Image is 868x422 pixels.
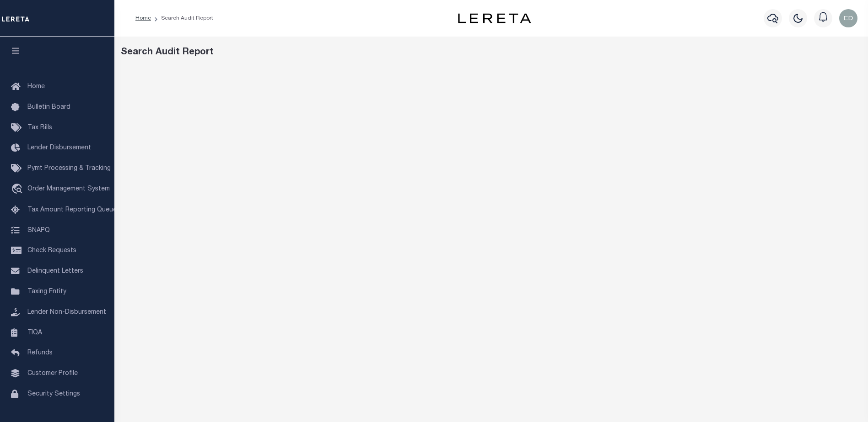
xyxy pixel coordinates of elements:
span: Bulletin Board [27,104,70,111]
img: logo-dark.svg [458,13,531,23]
span: Lender Non-Disbursement [27,309,106,316]
span: Pymt Processing & Tracking [27,165,111,172]
span: Customer Profile [27,370,78,377]
span: Order Management System [27,186,110,192]
div: Search Audit Report [121,46,862,59]
span: Delinquent Letters [27,268,83,274]
span: Tax Amount Reporting Queue [27,207,117,213]
span: Check Requests [27,248,76,254]
span: Taxing Entity [27,289,66,295]
span: Lender Disbursement [27,145,91,151]
img: svg+xml;base64,PHN2ZyB4bWxucz0iaHR0cDovL3d3dy53My5vcmcvMjAwMC9zdmciIHBvaW50ZXItZXZlbnRzPSJub25lIi... [839,9,857,27]
span: TIQA [27,329,42,336]
li: Search Audit Report [151,14,213,22]
span: Home [27,84,45,90]
span: Tax Bills [27,125,52,131]
a: Home [135,16,151,21]
span: Refunds [27,350,53,356]
span: Security Settings [27,391,80,397]
i: travel_explore [11,184,26,195]
span: SNAPQ [27,227,50,233]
